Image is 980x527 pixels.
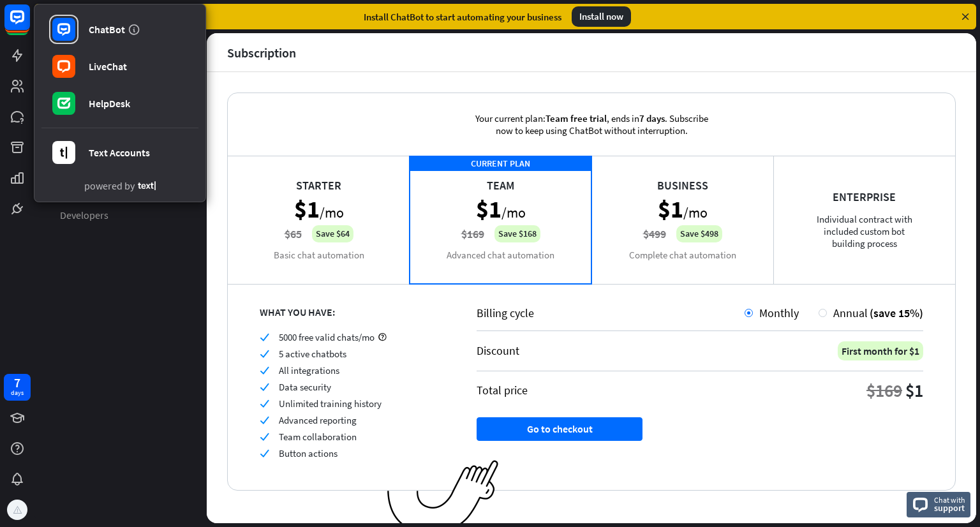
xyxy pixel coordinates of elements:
[260,432,269,442] i: check
[9,501,26,518] img: f599820105ac0f7000bd.png
[10,5,48,43] button: Open LiveChat chat widget
[279,331,375,343] span: 5000 free valid chats/mo
[260,382,269,392] i: check
[260,415,269,425] i: check
[477,306,745,320] div: Billing cycle
[934,494,965,506] span: Chat with
[572,6,631,27] div: Install now
[546,112,607,124] span: Team free trial
[260,332,269,342] i: check
[279,414,357,426] span: Advanced reporting
[4,374,31,401] a: 7 days
[477,417,642,441] button: Go to checkout
[477,343,519,358] div: Discount
[870,306,923,320] span: (save 15%)
[260,349,269,359] i: check
[279,364,339,376] span: All integrations
[279,447,338,459] span: Button actions
[866,379,902,402] div: $169
[838,341,923,360] div: First month for $1
[454,93,729,156] div: Your current plan: , ends in . Subscribe now to keep using ChatBot without interruption.
[477,383,528,397] div: Total price
[905,379,923,402] div: $1
[759,306,799,320] span: Monthly
[260,449,269,458] i: check
[279,381,331,393] span: Data security
[260,366,269,375] i: check
[11,389,24,397] div: days
[279,431,357,443] span: Team collaboration
[934,502,965,514] span: support
[639,112,665,124] span: 7 days
[279,348,346,360] span: 5 active chatbots
[60,209,108,222] span: Developers
[364,11,561,23] div: Install ChatBot to start automating your business
[260,399,269,408] i: check
[260,306,445,318] div: WHAT YOU HAVE:
[833,306,868,320] span: Annual
[52,205,189,226] a: Developers
[279,397,382,410] span: Unlimited training history
[227,45,296,60] div: Subscription
[14,377,20,389] div: 7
